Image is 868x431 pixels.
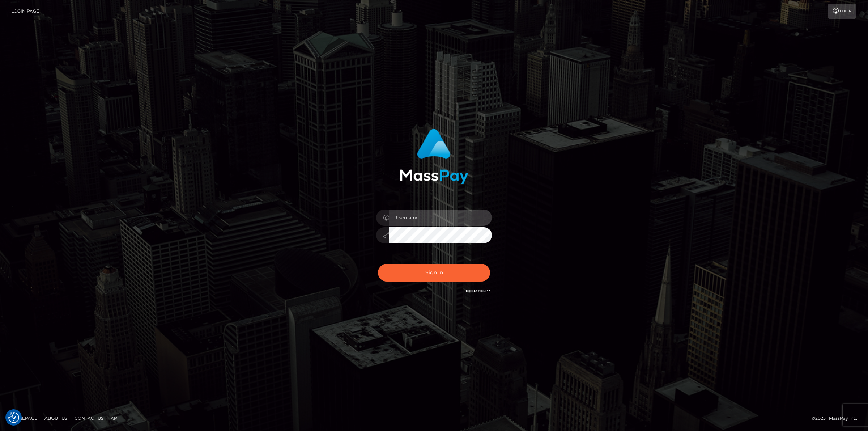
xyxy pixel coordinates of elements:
button: Sign in [378,264,490,282]
img: Revisit consent button [8,412,19,423]
a: Login [828,4,856,19]
input: Username... [389,210,492,226]
a: API [108,413,122,424]
a: About Us [42,413,70,424]
a: Login Page [11,4,39,19]
button: Consent Preferences [8,412,19,423]
a: Homepage [8,413,40,424]
a: Contact Us [72,413,106,424]
div: © 2025 , MassPay Inc. [812,414,863,422]
a: Need Help? [466,288,490,293]
img: MassPay Login [400,129,468,184]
